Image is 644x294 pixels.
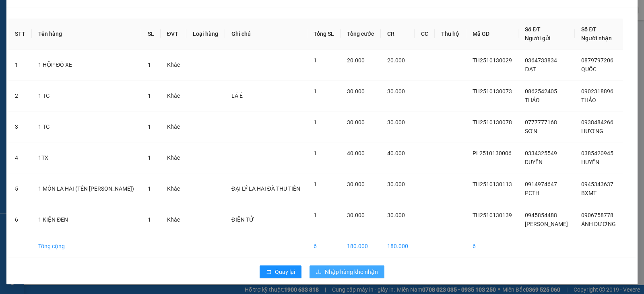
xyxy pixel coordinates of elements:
[525,212,557,218] span: 0945854488
[581,212,613,218] span: 0906758778
[161,111,186,142] td: Khác
[161,204,186,235] td: Khác
[473,212,512,218] span: TH2510130139
[581,190,597,196] span: BXMT
[387,181,405,187] span: 30.000
[581,57,613,64] span: 0879797206
[77,7,96,15] span: Nhận:
[473,150,512,156] span: PL2510130006
[77,46,159,56] div: 0
[581,119,613,125] span: 0938484266
[148,93,151,99] span: 1
[581,26,597,33] span: Số ĐT
[581,35,612,41] span: Người nhận
[525,88,557,95] span: 0862542405
[314,181,317,187] span: 1
[581,159,599,165] span: HUYỀN
[231,185,300,192] span: ĐẠI LÝ LA HAI ĐÃ THU TIỀN
[314,88,317,95] span: 1
[314,119,317,125] span: 1
[161,173,186,204] td: Khác
[381,19,415,49] th: CR
[341,235,380,257] td: 180.000
[7,44,71,56] div: 0937650042
[473,181,512,187] span: TH2510130113
[32,173,141,204] td: 1 MÓN LA HAI (TÊN [PERSON_NAME])
[77,35,159,46] div: 0931984613
[387,57,405,64] span: 20.000
[347,88,365,95] span: 30.000
[148,123,151,130] span: 1
[161,49,186,80] td: Khác
[231,93,243,99] span: LÁ É
[8,111,32,142] td: 3
[77,7,159,25] div: [GEOGRAPHIC_DATA]
[7,7,19,15] span: Gửi:
[307,19,341,49] th: Tổng SL
[8,204,32,235] td: 6
[310,265,384,278] button: downloadNhập hàng kho nhận
[32,19,141,49] th: Tên hàng
[581,221,616,227] span: ÁNH DƯƠNG
[581,97,596,103] span: THẢO
[314,212,317,218] span: 1
[260,265,301,278] button: rollbackQuay lại
[473,57,512,64] span: TH2510130029
[581,181,613,187] span: 0945343637
[387,150,405,156] span: 40.000
[525,119,557,125] span: 0777777168
[8,49,32,80] td: 1
[525,97,540,103] span: THẢO
[275,267,295,276] span: Quay lại
[161,19,186,49] th: ĐVT
[314,150,317,156] span: 1
[341,19,380,49] th: Tổng cước
[347,119,365,125] span: 30.000
[32,204,141,235] td: 1 KIỆN ĐEN
[347,57,365,64] span: 20.000
[8,19,32,49] th: STT
[314,57,317,64] span: 1
[231,216,254,223] span: ĐIỆN TỬ
[347,150,365,156] span: 40.000
[141,19,161,49] th: SL
[32,142,141,173] td: 1TX
[225,19,307,49] th: Ghi chú
[581,66,597,72] span: QUỐC
[525,150,557,156] span: 0334325549
[148,185,151,192] span: 1
[32,80,141,111] td: 1 TG
[525,57,557,64] span: 0364733834
[32,49,141,80] td: 1 HỘP ĐỒ XE
[581,128,603,134] span: HƯƠNG
[266,269,272,275] span: rollback
[8,142,32,173] td: 4
[161,80,186,111] td: Khác
[32,111,141,142] td: 1 TG
[473,119,512,125] span: TH2510130078
[466,19,519,49] th: Mã GD
[148,216,151,223] span: 1
[387,88,405,95] span: 30.000
[161,142,186,173] td: Khác
[148,154,151,161] span: 1
[148,62,151,68] span: 1
[525,128,537,134] span: SƠN
[525,26,540,33] span: Số ĐT
[525,190,539,196] span: PCTH
[466,235,519,257] td: 6
[8,173,32,204] td: 5
[525,35,551,41] span: Người gửi
[325,267,378,276] span: Nhập hàng kho nhận
[7,35,71,44] div: TRÍ
[415,19,435,49] th: CC
[77,25,159,35] div: Tịnh
[581,150,613,156] span: 0385420945
[316,269,322,275] span: download
[8,80,32,111] td: 2
[347,212,365,218] span: 30.000
[387,212,405,218] span: 30.000
[347,181,365,187] span: 30.000
[186,19,225,49] th: Loại hàng
[381,235,415,257] td: 180.000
